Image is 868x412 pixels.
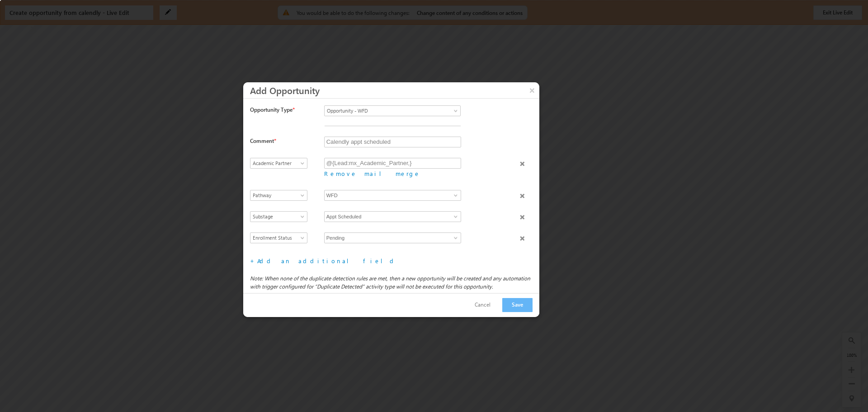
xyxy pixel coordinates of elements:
a: Show All Items [449,233,460,242]
a: Pathway [250,190,307,201]
h3: Add Opportunity [250,82,539,98]
label: Comment [250,137,317,145]
a: Substage [250,211,307,222]
button: × [525,82,539,98]
span: Remove mail merge [324,169,420,180]
span: + [250,257,397,265]
button: Cancel [466,298,500,312]
span: Remove field [520,194,524,198]
a: Remove mail merge [324,170,420,177]
a: Academic Partner [250,158,307,169]
span: Enrollment Status [250,234,303,242]
label: Opportunity Type [250,105,317,114]
a: Enrollment Status [250,232,307,243]
button: Save [502,298,533,312]
span: Academic Partner [250,159,303,167]
span: Pathway [250,191,303,199]
a: Show All Items [449,191,460,200]
input: Type to Search [324,211,461,222]
a: Show All Items [449,212,460,221]
span: Remove field [520,215,524,219]
input: Type to Search [324,190,461,201]
a: Add an additional field [257,257,397,265]
input: Type '@' to mail merge fields [324,137,461,147]
span: Remove field [520,236,524,241]
span: Substage [250,213,303,221]
input: Type to Search [324,232,461,243]
a: Opportunity - WFD [324,105,461,116]
span: Opportunity - WFD [325,107,444,115]
span: Remove field [520,161,524,166]
i: Note: When none of the duplicate detection rules are met, then a new opportunity will be created ... [250,275,530,290]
